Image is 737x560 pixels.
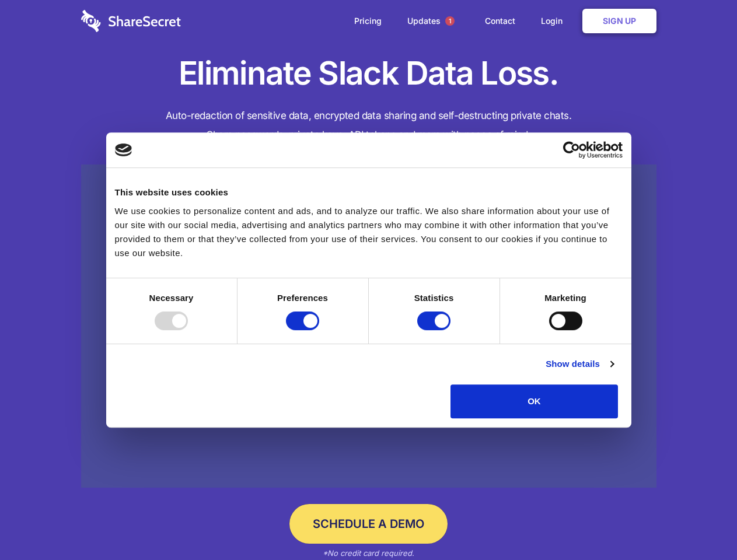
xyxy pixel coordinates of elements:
img: logo [115,143,132,156]
em: *No credit card required. [323,548,414,558]
strong: Marketing [544,293,586,303]
span: 1 [445,16,455,26]
a: Contact [473,3,527,39]
strong: Statistics [414,293,454,303]
a: Schedule a Demo [289,504,448,544]
a: Wistia video thumbnail [81,164,656,488]
strong: Necessary [149,293,194,303]
div: This website uses cookies [115,185,623,199]
a: Show details [546,357,613,371]
a: Pricing [343,3,393,39]
strong: Preferences [277,293,328,303]
a: Usercentrics Cookiebot - opens in a new window [521,141,623,159]
a: Login [529,3,580,39]
img: logo-wordmark-white-trans-d4663122ce5f474addd5e946df7df03e33cb6a1c49d2221995e7729f52c070b2.svg [81,10,181,32]
div: We use cookies to personalize content and ads, and to analyze our traffic. We also share informat... [115,204,623,260]
h4: Auto-redaction of sensitive data, encrypted data sharing and self-destructing private chats. Shar... [81,106,656,145]
h1: Eliminate Slack Data Loss. [81,52,656,94]
a: Sign Up [582,9,656,33]
button: OK [450,384,618,418]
